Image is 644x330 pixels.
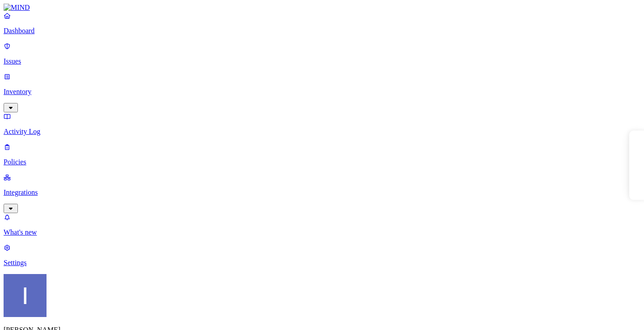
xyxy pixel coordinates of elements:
[4,274,47,317] img: Itai Schwartz
[4,112,640,136] a: Activity Log
[4,12,640,35] a: Dashboard
[4,158,640,166] p: Policies
[4,228,640,236] p: What's new
[4,57,640,65] p: Issues
[4,128,640,136] p: Activity Log
[4,4,640,12] a: MIND
[4,73,640,111] a: Inventory
[4,244,640,267] a: Settings
[4,88,640,96] p: Inventory
[4,213,640,236] a: What's new
[4,143,640,166] a: Policies
[4,189,640,197] p: Integrations
[4,27,640,35] p: Dashboard
[4,4,30,12] img: MIND
[4,42,640,65] a: Issues
[4,259,640,267] p: Settings
[4,173,640,212] a: Integrations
